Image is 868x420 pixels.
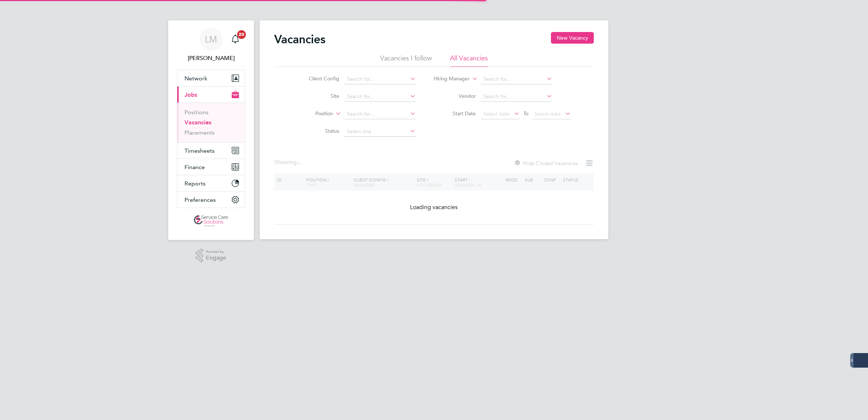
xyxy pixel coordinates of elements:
input: Search for... [344,74,416,84]
nav: Main navigation [168,20,254,240]
label: Site [297,93,339,99]
a: Placements [184,129,215,136]
span: ... [297,159,301,166]
a: Vacancies [184,119,211,126]
a: Positions [184,109,208,116]
span: Jobs [184,91,197,98]
span: Reports [184,180,206,187]
img: servicecare-logo-retina.png [194,215,228,227]
span: Finance [184,164,205,171]
span: Lee McMillan [177,54,245,63]
button: Preferences [177,192,245,208]
input: Select one [344,127,416,137]
h2: Vacancies [274,32,325,47]
button: New Vacancy [551,32,594,44]
div: Showing [274,159,303,166]
span: Powered by [206,249,226,255]
button: Jobs [177,87,245,103]
li: All Vacancies [450,54,488,67]
span: Preferences [184,196,216,203]
a: 20 [228,28,243,51]
span: Network [184,75,207,82]
button: Timesheets [177,143,245,159]
label: Vendor [434,93,476,99]
span: To [521,109,531,118]
input: Search for... [344,92,416,102]
input: Search for... [344,109,416,119]
span: LM [205,35,217,44]
div: Jobs [177,103,245,142]
input: Search for... [481,74,552,84]
input: Search for... [481,92,552,102]
span: Timesheets [184,147,215,154]
label: Hide Closed Vacancies [514,160,578,167]
label: Client Config [297,75,339,82]
li: Vacancies I follow [380,54,432,67]
span: 20 [237,30,246,39]
a: Go to home page [177,215,245,227]
button: Finance [177,159,245,175]
span: Select date [483,111,510,117]
span: Select date [535,111,561,117]
button: Reports [177,175,245,191]
label: Position [291,110,333,117]
label: Start Date [434,110,476,117]
a: LM[PERSON_NAME] [177,28,245,63]
a: Powered byEngage [196,249,227,263]
label: Status [297,128,339,134]
button: Network [177,70,245,86]
label: Hiring Manager [428,75,470,83]
span: Engage [206,255,226,261]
